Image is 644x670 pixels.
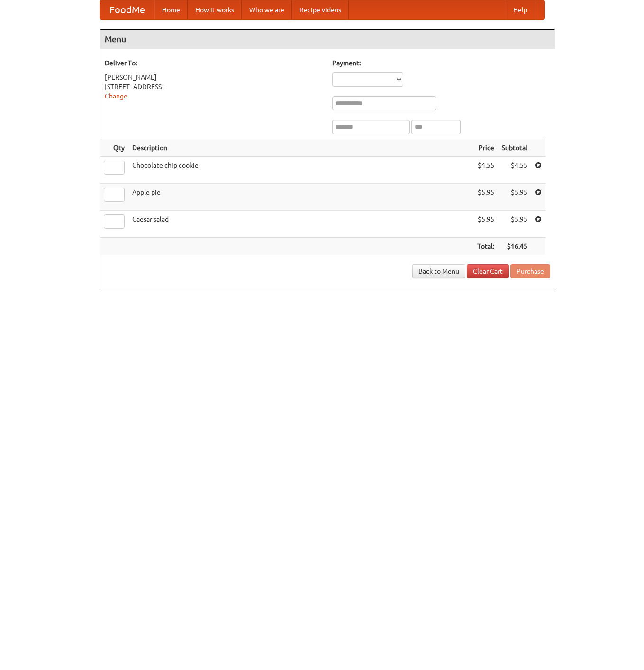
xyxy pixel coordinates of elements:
[498,139,531,157] th: Subtotal
[105,82,323,91] div: [STREET_ADDRESS]
[128,139,473,157] th: Description
[105,58,323,68] h5: Deliver To:
[473,157,498,184] td: $4.55
[473,238,498,255] th: Total:
[105,92,127,100] a: Change
[498,211,531,238] td: $5.95
[242,0,292,19] a: Who we are
[506,0,535,19] a: Help
[100,30,555,49] h4: Menu
[473,184,498,211] td: $5.95
[473,139,498,157] th: Price
[498,184,531,211] td: $5.95
[128,157,473,184] td: Chocolate chip cookie
[498,238,531,255] th: $16.45
[100,0,154,19] a: FoodMe
[128,184,473,211] td: Apple pie
[154,0,188,19] a: Home
[292,0,349,19] a: Recipe videos
[332,58,550,68] h5: Payment:
[473,211,498,238] td: $5.95
[498,157,531,184] td: $4.55
[105,72,323,82] div: [PERSON_NAME]
[188,0,242,19] a: How it works
[100,139,128,157] th: Qty
[412,264,465,278] a: Back to Menu
[510,264,550,278] button: Purchase
[467,264,509,278] a: Clear Cart
[128,211,473,238] td: Caesar salad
